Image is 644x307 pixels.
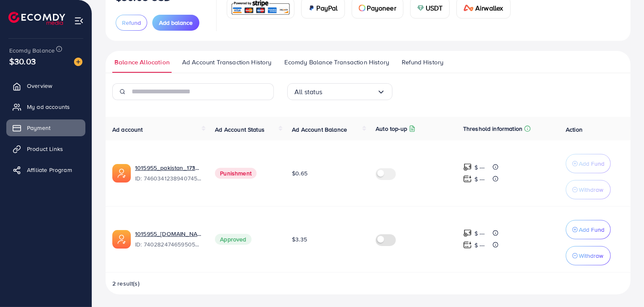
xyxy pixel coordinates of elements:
span: Ad Account Balance [292,125,347,134]
span: Ad Account Transaction History [182,58,272,67]
span: Affiliate Program [27,166,72,174]
p: $ --- [474,174,485,184]
a: Overview [6,77,85,94]
img: logo [8,12,65,25]
span: Balance Allocation [114,58,170,67]
p: Withdraw [579,185,603,195]
span: Ecomdy Balance [9,46,55,55]
span: Overview [27,82,52,90]
span: Add balance [159,19,193,27]
span: $3.35 [292,235,307,243]
span: Payment [27,124,50,132]
input: Search for option [323,85,377,98]
img: image [74,58,82,66]
button: Withdraw [566,246,611,265]
img: card [417,5,424,11]
div: <span class='underline'>1015955_SMILE.PK_1723604466394</span></br>7402824746595057681 [135,230,201,249]
a: Payment [6,119,85,136]
p: $ --- [474,228,485,238]
span: Punishment [215,168,257,179]
span: $0.65 [292,169,307,177]
span: Refund History [402,58,443,67]
button: Withdraw [566,180,611,199]
img: top-up amount [463,241,472,249]
span: Ad Account Status [215,125,265,134]
img: top-up amount [463,163,472,172]
button: Add Fund [566,154,611,173]
span: Ad account [112,125,143,134]
button: Refund [116,15,147,31]
span: Product Links [27,145,63,153]
img: ic-ads-acc.e4c84228.svg [112,164,131,183]
span: My ad accounts [27,103,70,111]
a: My ad accounts [6,98,85,115]
span: USDT [426,3,443,13]
p: Auto top-up [376,124,407,134]
span: All status [294,85,323,98]
span: ID: 7402824746595057681 [135,240,201,249]
img: card [359,5,366,11]
div: Search for option [287,83,392,100]
iframe: Chat [608,269,638,301]
span: Action [566,125,583,134]
a: 1015955_pakistan_1736996056634 [135,164,201,172]
p: $ --- [474,162,485,172]
span: Approved [215,234,251,245]
span: Payoneer [367,3,396,13]
img: top-up amount [463,175,472,183]
button: Add balance [152,15,199,31]
img: ic-ads-acc.e4c84228.svg [112,230,131,249]
span: PayPal [317,3,338,13]
span: ID: 7460341238940745744 [135,174,201,183]
span: $30.03 [9,55,36,67]
img: top-up amount [463,229,472,238]
p: Withdraw [579,251,603,261]
img: card [308,5,315,11]
span: Ecomdy Balance Transaction History [284,58,389,67]
a: Product Links [6,140,85,157]
span: Airwallex [475,3,503,13]
button: Add Fund [566,220,611,239]
p: Threshold information [463,124,522,134]
div: <span class='underline'>1015955_pakistan_1736996056634</span></br>7460341238940745744 [135,164,201,183]
img: menu [74,16,84,26]
span: Refund [122,19,141,27]
p: Add Fund [579,225,604,235]
p: $ --- [474,240,485,250]
img: card [464,5,474,11]
a: Affiliate Program [6,161,85,178]
a: 1015955_[DOMAIN_NAME]_1723604466394 [135,230,201,238]
p: Add Fund [579,159,604,169]
span: 2 result(s) [112,279,140,288]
